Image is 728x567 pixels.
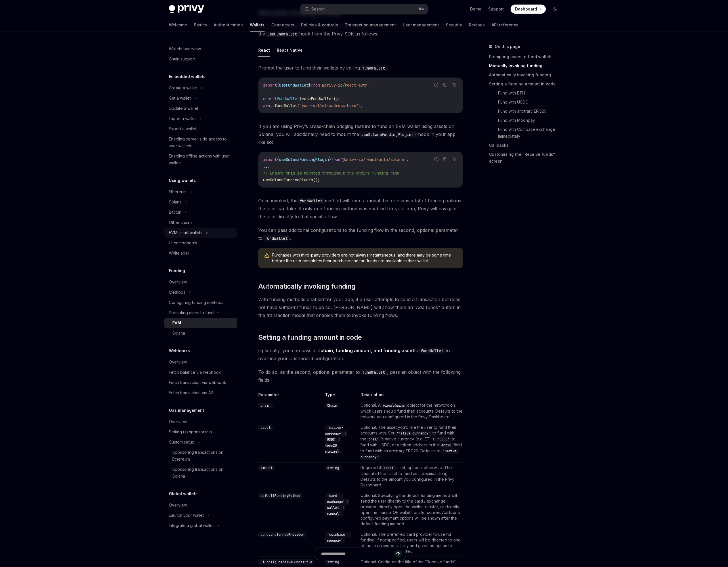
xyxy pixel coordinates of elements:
div: Import a wallet [169,115,196,122]
div: Fetch balance via webhook [169,369,221,376]
a: UI components [164,238,237,248]
img: dark logo [169,5,204,13]
td: Optional. The preferred card provider to use for funding. If not specified, users will be directe... [358,529,463,556]
a: EVM [164,318,237,328]
span: Once invoked, the method will open a modal that contains a list of funding options the user can t... [258,197,463,220]
a: Support [488,6,504,12]
a: Welcome [169,18,187,32]
a: Solana [164,328,237,338]
span: With funding methods enabled for your app, if a user attempts to send a transaction but does not ... [258,295,463,319]
code: amount [258,465,275,471]
a: Wallets [250,18,265,32]
span: useFundWallet [279,83,309,88]
button: Report incorrect code [433,156,440,163]
span: '@privy-io/react-auth/solana' [340,157,406,162]
code: card.preferredProvider [258,532,307,537]
div: Prompting users to fund [169,309,214,316]
a: Whitelabel [164,248,237,258]
h5: Funding [169,267,185,274]
div: EVM [172,320,181,326]
span: (); [313,177,320,182]
code: fundWallet [360,65,387,71]
a: Connectors [271,18,294,32]
code: erc20 [439,442,454,448]
a: Basics [194,18,207,32]
a: Overview [164,277,237,287]
a: Security [446,18,462,32]
span: On this page [495,43,520,50]
td: Optional. The asset you’d like the user to fund their accounts with. Set to fund with the ’s nati... [358,422,463,462]
th: Parameter [258,392,323,400]
a: Customizing the “Receive funds” screen [489,150,564,166]
div: Update a wallet [169,105,198,112]
div: Integrate a global wallet [169,522,214,529]
span: useSolanaFundingPlugin [279,157,329,162]
span: ( [297,103,299,108]
div: UI components [169,240,197,246]
code: fundWallet [360,369,387,375]
code: 'native-currency' [360,448,459,460]
div: Other chains [169,219,192,226]
button: React Native [277,43,303,57]
div: Methods [169,289,185,296]
span: } [299,96,302,101]
span: Automatically invoking funding [258,282,356,291]
span: '@privy-io/react-auth' [320,83,370,88]
span: fundWallet [277,96,299,101]
span: { [277,83,279,88]
a: Policies & controls [301,18,338,32]
a: Chain [325,403,339,408]
span: from [331,157,340,162]
div: Bitcoin [169,209,181,216]
code: viem/chains [381,403,407,408]
a: Export a wallet [164,124,237,134]
span: { [277,157,279,162]
span: await [263,103,274,108]
button: React [258,43,270,57]
div: Solana [169,199,182,205]
div: Export a wallet [169,125,196,132]
a: Fund with Coinbase exchange immediately [498,125,564,141]
h5: Global wallets [169,490,198,497]
a: Fetch balance via webhook [164,367,237,377]
a: Automatically invoking funding [489,70,564,79]
a: Fund with Moonpay [498,116,564,125]
a: Sponsoring transactions on Ethereum [164,447,237,464]
div: Solana [172,330,185,337]
button: Report incorrect code [433,81,440,89]
a: Dashboard [511,5,546,14]
div: Custom setup [169,439,194,446]
code: useSolanaFundingPlugin() [359,131,418,138]
span: fundWallet [274,103,297,108]
code: 'card' | 'exchange' | 'wallet' | 'manual' [325,493,349,516]
h5: Gas management [169,407,204,414]
button: Send message [394,550,402,558]
span: import [263,83,277,88]
div: Overview [169,359,187,366]
button: Copy the contents from the code block [442,156,449,163]
div: Chain support [169,56,195,62]
span: useSolanaFundingPlugin [263,177,313,182]
button: Search...⌘K [301,4,428,14]
span: ; [370,83,372,88]
strong: chain, funding amount, and funding asset [320,348,414,353]
code: 'native-currency' | 'USDC' | {erc20: string} [325,425,347,454]
a: Callbacks [489,141,564,150]
code: 'USDC' [435,436,452,442]
a: Configuring funding methods [164,297,237,308]
a: Wallets overview [164,44,237,54]
a: viem/chains [381,403,407,408]
td: Optional. A object for the network on which users should fund their accounts. Defaults to the net... [358,400,463,422]
div: Overview [169,418,187,425]
button: Toggle dark mode [550,5,559,14]
code: string [325,465,341,471]
div: Enabling offline actions with user wallets [169,153,234,166]
span: To do so, as the second, optional parameter to , pass an object with the following fields: [258,368,463,384]
span: ⌘ K [418,7,424,11]
span: If you are using Privy’s cross-chain bridging feature to fund an EVM wallet using assets on Solan... [258,122,463,146]
a: Demo [470,6,481,12]
a: Setting a funding amount in code [489,79,564,89]
div: Wallets overview [169,45,201,52]
code: fundWallet [297,198,325,204]
h5: Using wallets [169,177,196,184]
